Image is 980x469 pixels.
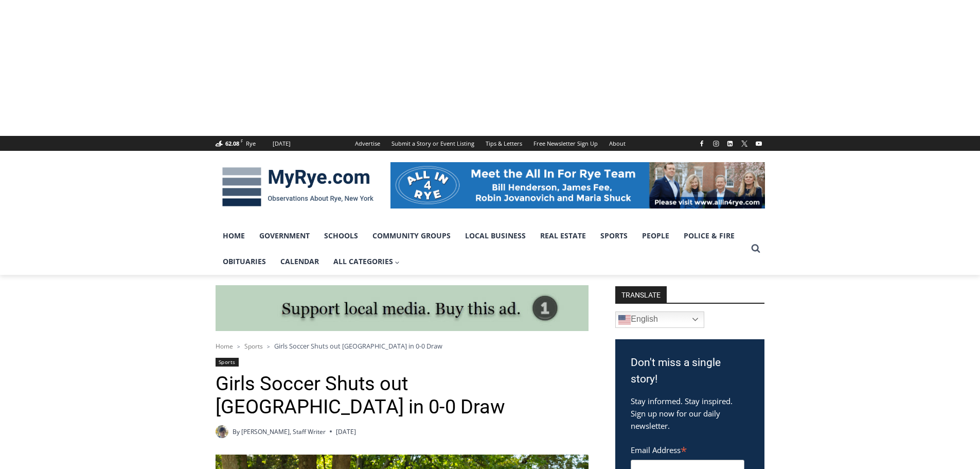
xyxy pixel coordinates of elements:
[753,137,765,150] a: YouTube
[710,137,722,150] a: Instagram
[631,355,749,387] h3: Don't miss a single story!
[386,136,480,151] a: Submit a Story or Event Listing
[390,162,765,209] img: All in for Rye
[216,223,746,275] nav: Primary Navigation
[696,137,708,150] a: Facebook
[458,223,533,249] a: Local Business
[241,427,326,436] a: [PERSON_NAME], Staff Writer
[216,341,589,351] nav: Breadcrumbs
[480,136,528,151] a: Tips & Letters
[738,137,751,150] a: X
[631,440,744,458] label: Email Address
[528,136,603,151] a: Free Newsletter Sign Up
[225,140,239,147] span: 62.08
[349,136,631,151] nav: Secondary Navigation
[216,249,273,274] a: Obituaries
[615,311,704,328] a: English
[216,425,228,438] a: Author image
[252,223,317,249] a: Government
[631,395,749,432] p: Stay informed. Stay inspired. Sign up now for our daily newsletter.
[603,136,631,151] a: About
[326,249,407,274] a: All Categories
[244,342,263,351] a: Sports
[593,223,635,249] a: Sports
[635,223,676,249] a: People
[216,358,239,367] a: Sports
[317,223,365,249] a: Schools
[676,223,742,249] a: Police & Fire
[267,343,270,350] span: >
[618,314,631,326] img: en
[246,139,256,148] div: Rye
[615,286,667,303] strong: TRANSLATE
[724,137,736,150] a: Linkedin
[216,342,233,351] a: Home
[216,160,380,214] img: MyRye.com
[273,139,291,148] div: [DATE]
[274,341,442,351] span: Girls Soccer Shuts out [GEOGRAPHIC_DATA] in 0-0 Draw
[216,223,252,249] a: Home
[237,343,240,350] span: >
[365,223,458,249] a: Community Groups
[746,239,765,258] button: View Search Form
[533,223,593,249] a: Real Estate
[333,256,400,267] span: All Categories
[349,136,386,151] a: Advertise
[233,427,240,437] span: By
[216,372,589,419] h1: Girls Soccer Shuts out [GEOGRAPHIC_DATA] in 0-0 Draw
[273,249,326,274] a: Calendar
[241,138,243,144] span: F
[216,285,589,332] img: support local media, buy this ad
[216,425,228,438] img: (PHOTO: MyRye.com 2024 Head Intern, Editor and now Staff Writer Charlie Morris. Contributed.)Char...
[336,427,356,437] time: [DATE]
